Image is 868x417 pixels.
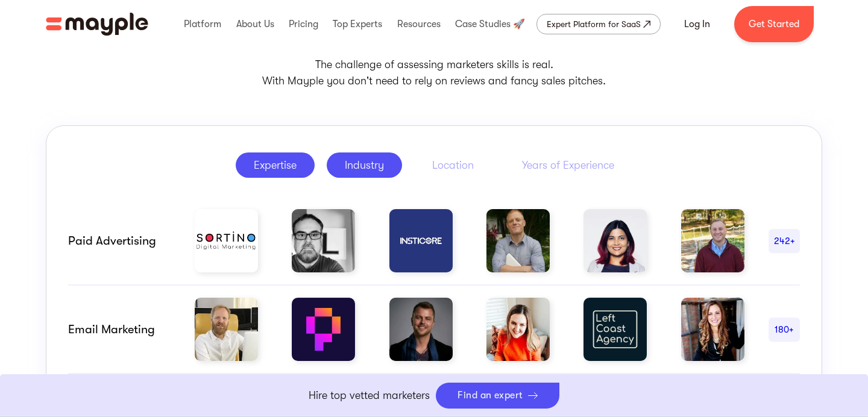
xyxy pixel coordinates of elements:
div: 180+ [769,322,800,337]
div: Expertise [254,158,297,172]
div: Platform [181,5,224,43]
div: Top Experts [330,5,385,43]
div: About Us [233,5,277,43]
img: Mayple logo [46,13,148,36]
div: Resources [394,5,444,43]
a: Expert Platform for SaaS [536,14,661,34]
div: Industry [345,158,384,172]
p: The challenge of assessing marketers skills is real. With Mayple you don't need to rely on review... [46,57,822,89]
div: email marketing [68,322,171,337]
div: Pricing [286,5,321,43]
div: Paid advertising [68,234,171,248]
div: 242+ [769,234,800,248]
a: home [46,13,148,36]
div: Years of Experience [522,158,614,172]
a: Get Started [734,6,814,42]
div: Expert Platform for SaaS [547,17,641,31]
div: Location [432,158,474,172]
a: Log In [670,10,725,39]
